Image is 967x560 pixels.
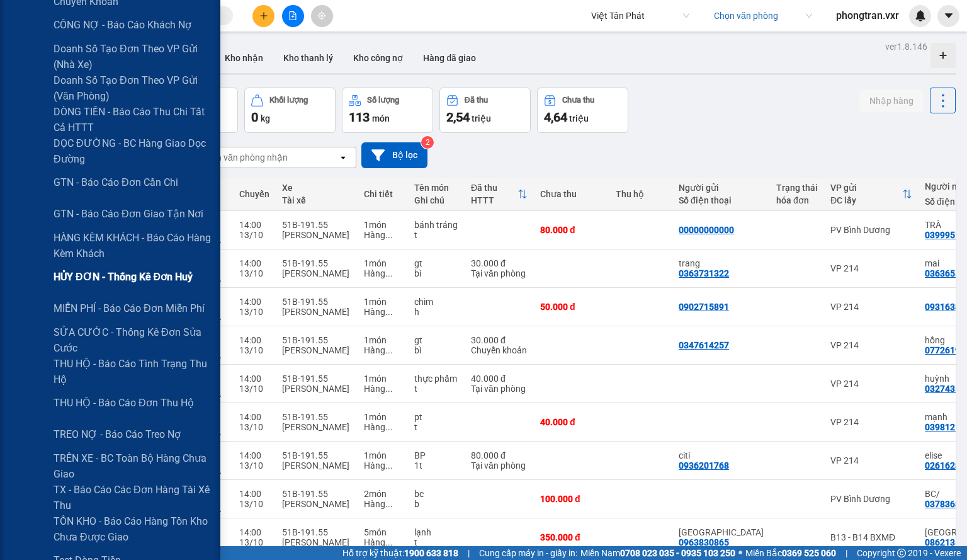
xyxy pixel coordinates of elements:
[54,135,211,167] span: DỌC ĐƯỜNG - BC hàng giao dọc đường
[282,489,351,499] div: 51B-191.55
[54,324,211,356] span: SỬA CƯỚC - Thống kê đơn sửa cước
[282,412,351,422] div: 51B-191.55
[830,195,902,205] div: ĐC lấy
[414,374,458,384] div: thực phẩm
[342,546,458,560] span: Hỗ trợ kỹ thuật:
[364,460,402,471] div: Hàng thông thường
[239,297,269,307] div: 14:00
[239,307,269,317] div: 13/10
[361,142,427,168] button: Bộ lọc
[830,455,912,466] div: VP 214
[288,11,297,20] span: file-add
[385,384,393,394] span: ...
[620,548,735,558] strong: 0708 023 035 - 0935 103 250
[385,307,393,317] span: ...
[244,88,336,133] button: Khối lượng0kg
[738,551,742,556] span: ⚪️
[54,426,181,442] span: TREO NỢ - Báo cáo treo nợ
[782,548,836,558] strong: 0369 525 060
[364,527,402,537] div: 5 món
[679,527,764,537] div: SEOUL
[54,104,211,135] span: DÒNG TIỀN - Báo cáo thu chi tất cả HTTT
[54,17,191,33] span: CÔNG NỢ - Báo cáo khách nợ
[364,422,402,432] div: Hàng thông thường
[471,258,528,268] div: 30.000 đ
[239,374,269,384] div: 14:00
[830,340,912,350] div: VP 214
[414,422,458,432] div: t
[915,10,926,21] img: icon-new-feature
[414,307,458,317] div: h
[385,268,393,278] span: ...
[282,384,351,394] div: [PERSON_NAME]
[414,537,458,547] div: t
[591,6,689,25] span: Việt Tân Phát
[414,489,458,499] div: bc
[282,450,351,460] div: 51B-191.55
[367,96,399,105] div: Số lượng
[540,225,603,235] div: 80.000 đ
[471,183,517,193] div: Đã thu
[404,548,458,558] strong: 1900 633 818
[776,195,818,205] div: hóa đơn
[830,417,912,427] div: VP 214
[311,5,333,27] button: aim
[414,297,458,307] div: chim
[364,374,402,384] div: 1 món
[282,537,351,547] div: [PERSON_NAME]
[830,494,912,504] div: PV Bình Dương
[239,489,269,499] div: 14:00
[239,450,269,460] div: 14:00
[54,395,194,411] span: THU HỘ - Báo cáo đơn thu hộ
[414,460,458,471] div: 1t
[349,110,370,125] span: 113
[776,183,818,193] div: Trạng thái
[616,189,666,199] div: Thu hộ
[239,412,269,422] div: 14:00
[414,183,458,193] div: Tên món
[282,220,351,230] div: 51B-191.55
[544,110,567,125] span: 4,64
[569,113,589,123] span: triệu
[471,345,528,355] div: Chuyển khoản
[414,450,458,460] div: BP
[364,230,402,240] div: Hàng thông thường
[54,269,193,285] span: HỦY ĐƠN - Thống kê đơn huỷ
[282,422,351,432] div: [PERSON_NAME]
[364,258,402,268] div: 1 món
[261,113,270,123] span: kg
[282,258,351,268] div: 51B-191.55
[472,113,491,123] span: triệu
[239,230,269,240] div: 13/10
[364,537,402,547] div: Hàng thông thường
[471,268,528,278] div: Tại văn phòng
[414,527,458,537] div: lạnh
[745,546,836,560] span: Miền Bắc
[252,5,274,27] button: plus
[239,499,269,509] div: 13/10
[562,96,594,105] div: Chưa thu
[537,88,628,133] button: Chưa thu4,64 triệu
[364,450,402,460] div: 1 món
[385,345,393,355] span: ...
[471,460,528,471] div: Tại văn phòng
[54,174,178,190] span: GTN - Báo cáo đơn cần chi
[364,345,402,355] div: Hàng thông thường
[414,335,458,345] div: gt
[679,268,729,278] div: 0363731322
[282,527,351,537] div: 51B-191.55
[414,345,458,355] div: bì
[540,494,603,504] div: 100.000 đ
[282,183,351,193] div: Xe
[364,220,402,230] div: 1 món
[830,183,902,193] div: VP gửi
[364,268,402,278] div: Hàng thông thường
[282,335,351,345] div: 51B-191.55
[679,225,734,235] div: 00000000000
[364,335,402,345] div: 1 món
[471,374,528,384] div: 40.000 đ
[465,178,534,211] th: Toggle SortBy
[239,527,269,537] div: 14:00
[282,345,351,355] div: [PERSON_NAME]
[239,335,269,345] div: 14:00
